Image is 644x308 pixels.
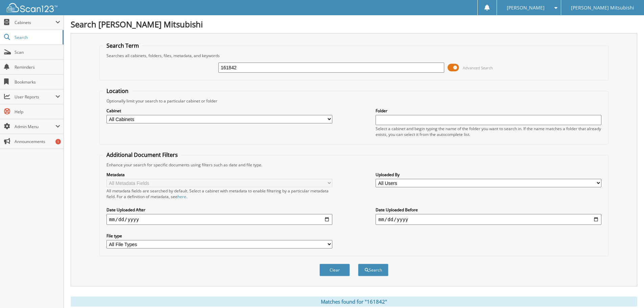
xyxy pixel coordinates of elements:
[571,6,634,10] span: [PERSON_NAME] Mitsubishi
[106,188,332,199] div: All metadata fields are searched by default. Select a cabinet with metadata to enable filtering b...
[15,124,55,129] span: Admin Menu
[106,207,332,213] label: Date Uploaded After
[15,109,60,115] span: Help
[103,98,605,104] div: Optionally limit your search to a particular cabinet or folder
[177,194,186,199] a: here
[376,108,601,114] label: Folder
[376,126,601,137] div: Select a cabinet and begin typing the name of the folder you want to search in. If the name match...
[463,65,493,70] span: Advanced Search
[7,3,57,12] img: scan123-logo-white.svg
[15,34,59,40] span: Search
[15,94,55,100] span: User Reports
[15,49,60,55] span: Scan
[106,214,332,225] input: start
[106,172,332,177] label: Metadata
[15,64,60,70] span: Reminders
[55,139,61,144] div: 1
[15,20,55,25] span: Cabinets
[103,42,142,49] legend: Search Term
[15,139,60,144] span: Announcements
[319,264,350,276] button: Clear
[71,297,637,307] div: Matches found for "161842"
[376,207,601,213] label: Date Uploaded Before
[71,19,637,30] h1: Search [PERSON_NAME] Mitsubishi
[106,233,332,239] label: File type
[103,151,181,159] legend: Additional Document Filters
[15,79,60,85] span: Bookmarks
[358,264,388,276] button: Search
[376,214,601,225] input: end
[103,87,132,95] legend: Location
[376,172,601,177] label: Uploaded By
[103,162,605,168] div: Enhance your search for specific documents using filters such as date and file type.
[507,6,545,10] span: [PERSON_NAME]
[103,53,605,58] div: Searches all cabinets, folders, files, metadata, and keywords
[106,108,332,114] label: Cabinet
